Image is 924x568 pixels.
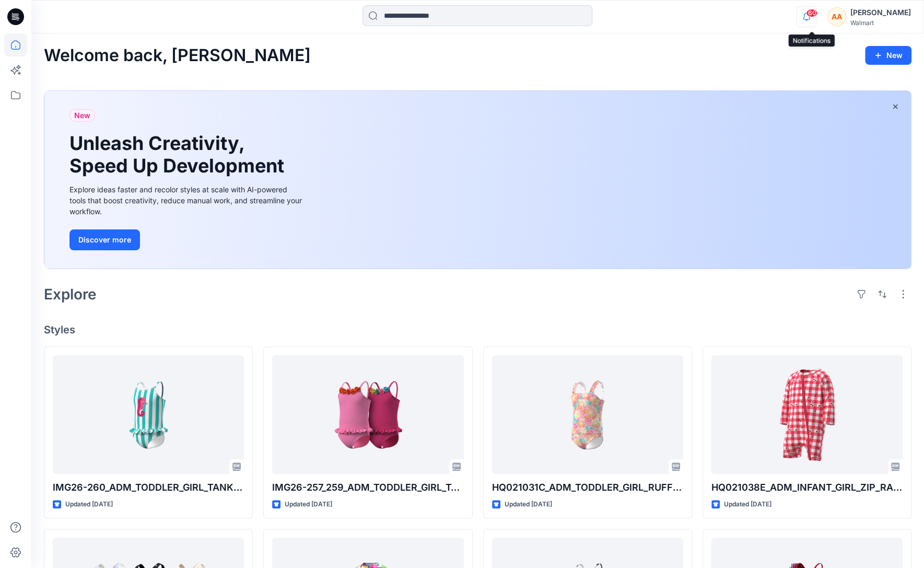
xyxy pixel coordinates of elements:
p: Updated [DATE] [724,499,771,510]
button: Discover more [69,229,140,250]
h2: Explore [44,286,97,303]
div: AA [827,7,846,26]
div: Explore ideas faster and recolor styles at scale with AI-powered tools that boost creativity, red... [69,184,305,217]
div: [PERSON_NAME] [850,6,911,19]
a: IMG26-260_ADM_TODDLER_GIRL_TANKINI_WITH_RUFFLE SCOOP BOTTOM [53,355,244,473]
a: HQ021038E_ADM_INFANT_GIRL_ZIP_RASH_GUARD [711,355,903,473]
a: IMG26-257_259_ADM_TODDLER_GIRL_TANKINI_WITH_3D_ROSETTES [272,355,463,473]
div: Walmart [850,19,911,27]
span: 60 [806,9,817,17]
p: Updated [DATE] [285,499,332,510]
p: IMG26-260_ADM_TODDLER_GIRL_TANKINI_WITH_RUFFLE SCOOP BOTTOM [53,480,244,495]
span: New [74,109,90,122]
p: HQ021031C_ADM_TODDLER_GIRL_RUFFLE_STRAP_TANKINI_SET [492,480,683,495]
h4: Styles [44,323,911,336]
p: HQ021038E_ADM_INFANT_GIRL_ZIP_RASH_GUARD [711,480,903,495]
a: Discover more [69,229,305,250]
button: New [865,46,911,65]
a: HQ021031C_ADM_TODDLER_GIRL_RUFFLE_STRAP_TANKINI_SET [492,355,683,473]
p: IMG26-257_259_ADM_TODDLER_GIRL_TANKINI_WITH_3D_ROSETTES [272,480,463,495]
p: Updated [DATE] [505,499,552,510]
h2: Welcome back, [PERSON_NAME] [44,46,311,65]
p: Updated [DATE] [65,499,113,510]
h1: Unleash Creativity, Speed Up Development [69,132,289,177]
